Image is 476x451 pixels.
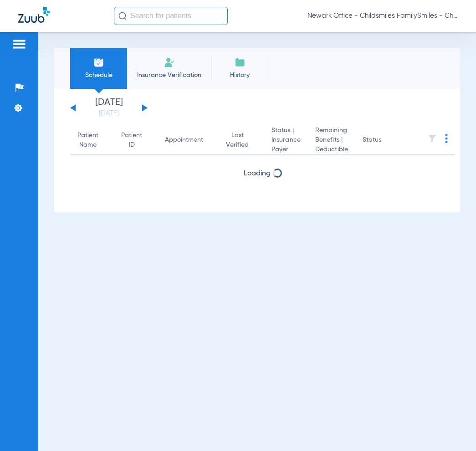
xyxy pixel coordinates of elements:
img: group-dot-blue.svg [445,134,448,143]
li: [DATE] [82,98,136,118]
img: Search Icon [118,12,127,20]
span: Insurance Verification [134,71,205,80]
span: History [218,71,261,80]
div: Appointment [165,135,211,145]
div: Appointment [165,135,203,145]
span: Deductible [315,145,348,154]
img: hamburger-icon [12,39,26,50]
div: Patient Name [77,131,98,150]
div: Patient ID [121,131,142,150]
span: Newark Office - Childsmiles FamilySmiles - ChildSmiles [GEOGRAPHIC_DATA] - [GEOGRAPHIC_DATA] Gene... [307,11,458,20]
img: Schedule [93,57,104,68]
th: Status [355,126,417,155]
input: Search for patients [114,7,228,25]
div: Patient ID [121,131,150,150]
img: Zuub Logo [18,7,50,23]
a: [DATE] [82,109,136,118]
span: Insurance Payer [271,135,301,154]
span: Schedule [77,71,120,80]
span: Loading [244,170,271,177]
img: filter.svg [428,134,437,143]
th: Remaining Benefits | [308,126,355,155]
div: Patient Name [77,131,107,150]
div: Last Verified [226,131,249,150]
img: Manual Insurance Verification [164,57,175,68]
th: Status | [264,126,308,155]
img: History [235,57,246,68]
div: Last Verified [226,131,257,150]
